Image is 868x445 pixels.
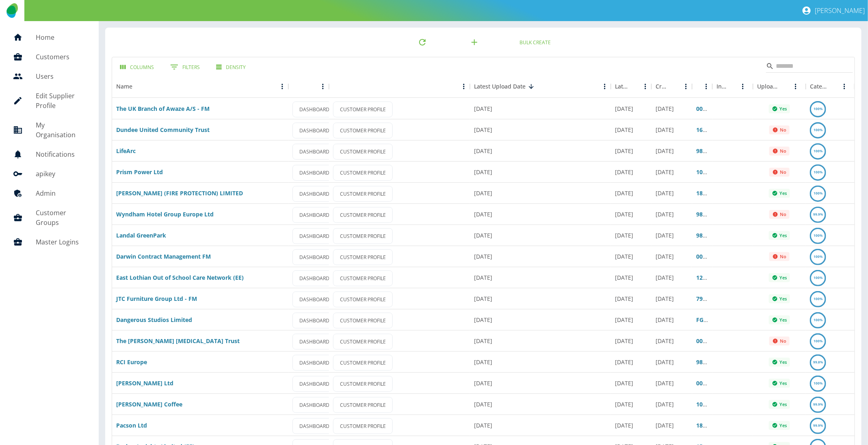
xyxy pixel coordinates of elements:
div: 04 Aug 2025 [611,203,652,225]
div: 08 Aug 2025 [470,267,611,288]
a: 104768008 [696,400,725,408]
button: Bulk Create [513,35,558,50]
div: 04 Aug 2025 [611,161,652,182]
a: DASHBOARD [292,228,336,244]
a: 794492 [696,295,716,302]
div: 07 Aug 2025 [470,330,611,351]
div: Not all required reports for this customer were uploaded for the latest usage month. [769,252,790,261]
p: Yes [779,191,787,196]
button: Sort [628,81,639,92]
h5: Home [36,32,86,42]
button: Sort [728,81,739,92]
div: Latest Upload Date [474,82,526,91]
a: CUSTOMER PROFILE [333,186,393,202]
button: Sort [132,81,144,92]
a: CUSTOMER PROFILE [333,144,393,160]
a: Master Logins [6,232,92,252]
a: 129585595 [696,274,725,281]
div: 04 Aug 2025 [611,351,652,372]
p: [PERSON_NAME] [815,6,865,15]
div: Categorised [810,82,829,91]
text: 100% [814,127,823,132]
a: RCI Europe [116,358,147,366]
text: 100% [814,318,823,322]
p: Yes [779,423,787,428]
div: 05 Jul 2023 [652,415,692,436]
a: Customers [6,47,92,67]
button: Density [210,60,252,75]
div: 08 Aug 2025 [470,309,611,330]
div: 02 Aug 2025 [611,393,652,415]
a: Landal GreenPark [116,231,166,239]
h5: Admin [36,188,86,198]
a: 100% [810,274,826,281]
div: 05 Jul 2023 [652,246,692,267]
div: 09 Aug 2025 [470,203,611,225]
button: Menu [700,80,712,93]
a: CUSTOMER PROFILE [333,123,393,138]
a: CUSTOMER PROFILE [333,355,393,371]
div: 05 Jul 2023 [652,161,692,182]
button: Sort [333,81,344,92]
a: DASHBOARD [292,376,336,392]
div: 05 Jul 2023 [652,267,692,288]
div: 05 Aug 2025 [611,246,652,267]
a: 99.9% [810,400,826,408]
div: Upload Complete [753,75,806,98]
div: 04 Aug 2025 [652,309,692,330]
text: 100% [814,170,823,174]
a: [PERSON_NAME] Ltd [116,379,173,387]
div: 09 Aug 2025 [611,98,652,119]
p: No [780,212,786,217]
div: Search [766,60,853,74]
button: Sort [292,81,304,92]
div: Invalid Creds [712,75,753,98]
a: 99.9% [810,210,826,218]
a: 00800701 [696,379,722,387]
text: 99.9% [813,402,823,406]
a: LifeArc [116,147,136,155]
p: No [780,127,786,132]
h5: Notifications [36,149,86,159]
img: Logo [6,3,17,18]
a: 100% [810,316,826,324]
a: 99.8% [810,358,826,366]
div: 02 Aug 2025 [611,330,652,351]
div: Created [652,75,692,98]
button: Menu [458,80,470,93]
button: Menu [639,80,652,93]
div: Not all required reports for this customer were uploaded for the latest usage month. [769,147,790,156]
p: Yes [779,275,787,280]
a: Dangerous Studios Limited [116,316,192,324]
div: 05 Jul 2023 [652,330,692,351]
div: 05 Jul 2023 [652,351,692,372]
a: East Lothian Out of School Care Network (EE) [116,274,244,281]
div: Name [116,82,132,91]
div: 09 Aug 2025 [470,161,611,182]
text: 100% [814,275,823,280]
text: 100% [814,339,823,343]
div: Latest Usage [611,75,652,98]
h5: Edit Supplier Profile [36,91,86,110]
a: 100% [810,147,826,155]
div: 01 Aug 2025 [611,182,652,203]
a: DASHBOARD [292,102,336,117]
button: Select columns [114,60,160,75]
div: 19 Feb 2025 [652,182,692,203]
a: DASHBOARD [292,270,336,286]
div: 05 Jul 2023 [652,140,692,161]
button: Sort [669,81,680,92]
div: Not all required reports for this customer were uploaded for the latest usage month. [769,210,790,219]
a: CUSTOMER PROFILE [333,249,393,265]
a: 100% [810,126,826,134]
button: Sort [829,81,841,92]
h5: Customers [36,52,86,62]
div: Categorised [806,75,855,98]
a: 100% [810,189,826,197]
button: Menu [317,80,329,93]
div: Invalid Creds [716,82,728,91]
div: 02 Aug 2025 [611,415,652,436]
button: Sort [781,81,792,92]
a: 185485789 [696,189,725,197]
a: CUSTOMER PROFILE [333,102,393,117]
